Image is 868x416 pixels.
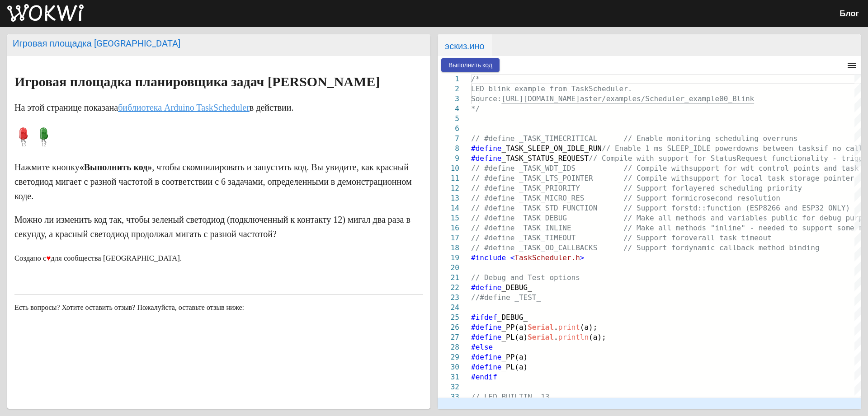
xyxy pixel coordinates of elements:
[471,313,497,322] span: #ifdef
[445,41,485,51] font: эскиз.ино
[471,214,689,222] span: // #define _TASK_DEBUG // Make all met
[471,164,689,173] span: // #define _TASK_WDT_IDS // Compile with
[471,393,549,401] span: // LED_BUILTIN 13
[471,224,689,232] span: // #define _TASK_INLINE // Make all met
[471,253,506,262] span: #include
[438,253,459,263] div: 19
[580,253,585,262] span: >
[438,372,459,382] div: 31
[438,193,459,203] div: 13
[589,154,807,163] span: // Compile with support for StatusRequest function
[438,303,459,313] div: 24
[438,263,459,273] div: 20
[554,333,558,341] span: .
[471,273,580,282] span: // Debug and Test options
[846,60,857,71] mat-icon: menu
[684,194,780,202] span: microsecond resolution
[438,382,459,392] div: 32
[438,283,459,293] div: 22
[589,333,606,341] span: (a);
[471,343,493,351] span: #else
[580,94,754,103] span: aster/examples/Scheduler_example00_Blink
[471,353,501,361] span: #define
[684,234,772,242] span: overall task timeout
[510,253,515,262] span: <
[438,144,459,154] div: 8
[438,233,459,243] div: 17
[438,323,459,332] div: 26
[438,203,459,213] div: 14
[471,283,501,292] span: #define
[471,94,501,103] span: Source:
[501,144,602,153] span: _TASK_SLEEP_ON_IDLE_RUN
[438,84,459,94] div: 2
[471,363,501,371] span: #define
[14,254,46,262] font: Создано с
[438,173,459,183] div: 11
[14,103,118,112] font: На этой странице показана
[471,204,684,212] span: // #define _TASK_STD_FUNCTION // Support for
[118,103,250,112] a: библиотека Arduino TaskScheduler
[558,323,580,332] span: print
[438,313,459,323] div: 25
[448,61,492,69] font: Выполнить код
[438,223,459,233] div: 16
[14,74,380,89] font: Игровая площадка планировщика задач [PERSON_NAME]
[438,124,459,134] div: 6
[528,323,554,332] span: Serial
[471,174,689,182] span: // #define _TASK_LTS_POINTER // Compile with
[438,273,459,283] div: 21
[497,313,528,322] span: _DEBUG_
[438,332,459,342] div: 27
[438,293,459,303] div: 23
[438,352,459,362] div: 29
[250,103,294,112] font: в действии.
[689,174,854,182] span: support for local task storage pointer
[14,304,244,311] font: Есть вопросы? Хотите оставить отзыв? Пожалуйста, оставьте отзыв ниже:
[501,333,528,341] span: _PL(a)
[438,392,459,402] div: 33
[438,362,459,372] div: 30
[501,353,528,361] span: _PP(a)
[602,144,820,153] span: // Enable 1 ms SLEEP_IDLE powerdowns between tasks
[471,243,684,252] span: // #define _TASK_OO_CALLBACKS // Support for
[438,114,459,124] div: 5
[471,323,501,332] span: #define
[471,194,684,202] span: // #define _TASK_MICRO_RES // Support for
[438,134,459,144] div: 7
[501,154,589,163] span: _TASK_STATUS_REQUEST
[554,323,558,332] span: .
[514,253,580,262] span: TaskScheduler.h
[501,283,532,292] span: _DEBUG_
[501,94,580,103] span: [URL][DOMAIN_NAME]
[438,154,459,164] div: 9
[441,58,500,72] button: Выполнить код
[528,333,554,341] span: Serial
[501,363,528,371] span: _PL(a)
[471,144,501,153] span: #define
[51,254,182,262] font: для сообщества [GEOGRAPHIC_DATA].
[13,38,180,49] font: Игровая площадка [GEOGRAPHIC_DATA]
[438,243,459,253] div: 18
[7,4,84,22] img: Вокви
[80,162,152,172] font: «Выполнить код»
[471,293,541,302] span: //#define _TEST_
[438,213,459,223] div: 15
[558,333,589,341] span: println
[471,333,501,341] span: #define
[471,184,684,192] span: // #define _TASK_PRIORITY // Support for
[471,84,632,93] span: LED blink example from TaskScheduler.
[14,162,412,201] font: , чтобы скомпилировать и запустить код. Вы увидите, как красный светодиод мигает с разной частото...
[580,323,598,332] span: (a);
[684,243,820,252] span: dynamic callback method binding
[438,164,459,173] div: 10
[438,104,459,114] div: 4
[438,94,459,104] div: 3
[840,9,859,18] a: Блог
[684,204,850,212] span: std::function (ESP8266 and ESP32 ONLY)
[14,215,410,239] font: Можно ли изменить код так, чтобы зеленый светодиод (подключенный к контакту 12) мигал два раза в ...
[438,74,459,84] div: 1
[684,184,802,192] span: layered scheduling priority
